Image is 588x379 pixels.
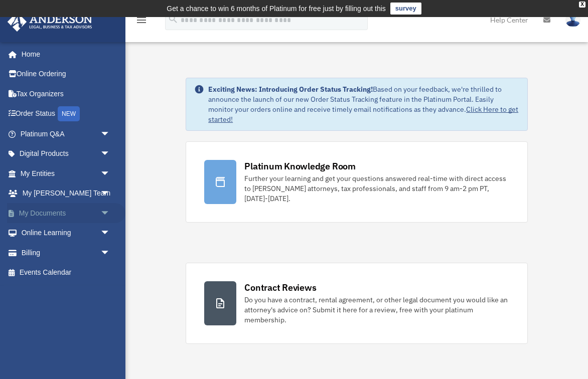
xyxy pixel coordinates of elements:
a: survey [390,3,421,15]
span: arrow_drop_down [100,203,120,224]
a: Events Calendar [7,263,125,283]
a: Order StatusNEW [7,104,125,124]
span: arrow_drop_down [100,163,120,184]
strong: Exciting News: Introducing Order Status Tracking! [208,85,373,94]
div: NEW [58,106,80,121]
a: Digital Productsarrow_drop_down [7,144,125,164]
span: arrow_drop_down [100,183,120,204]
div: Do you have a contract, rental agreement, or other legal document you would like an attorney's ad... [244,295,509,325]
img: Anderson Advisors Platinum Portal [5,12,95,32]
a: Home [7,44,120,64]
a: Platinum Knowledge Room Further your learning and get your questions answered real-time with dire... [186,141,528,223]
a: Platinum Q&Aarrow_drop_down [7,124,125,144]
i: menu [135,14,148,26]
a: menu [135,18,148,26]
div: Contract Reviews [244,281,316,294]
div: Further your learning and get your questions answered real-time with direct access to [PERSON_NAM... [244,173,509,204]
span: arrow_drop_down [100,144,120,164]
div: Platinum Knowledge Room [244,160,356,172]
a: Contract Reviews Do you have a contract, rental agreement, or other legal document you would like... [186,263,528,344]
div: close [579,2,585,8]
span: arrow_drop_down [100,243,120,263]
div: Get a chance to win 6 months of Platinum for free just by filling out this [167,3,386,15]
a: Click Here to get started! [208,105,518,124]
a: Online Ordering [7,64,125,84]
a: My [PERSON_NAME] Teamarrow_drop_down [7,183,125,204]
div: Based on your feedback, we're thrilled to announce the launch of our new Order Status Tracking fe... [208,84,519,124]
a: Tax Organizers [7,84,125,104]
a: My Entitiesarrow_drop_down [7,163,125,183]
i: search [168,14,179,25]
a: My Documentsarrow_drop_down [7,203,125,223]
a: Online Learningarrow_drop_down [7,223,125,243]
img: User Pic [565,13,580,27]
span: arrow_drop_down [100,223,120,244]
a: Billingarrow_drop_down [7,243,125,263]
span: arrow_drop_down [100,124,120,144]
